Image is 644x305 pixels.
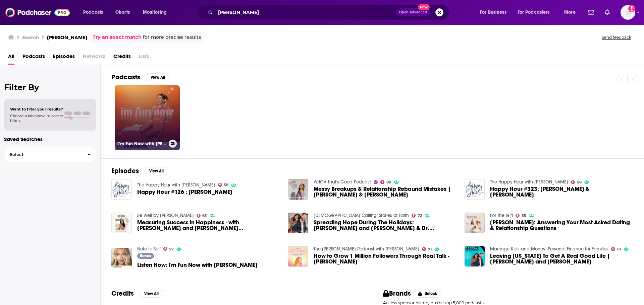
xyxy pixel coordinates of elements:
[314,253,457,264] a: How to Grow 1 Million Followers Through Real Talk - Sazan Hendrix
[4,136,96,142] p: Saved Searches
[137,182,215,188] a: The Happy Hour with Jamie Ivey
[215,7,396,18] input: Search podcasts, credits, & more...
[516,214,526,218] a: 55
[83,8,103,17] span: Podcasts
[8,51,14,65] span: All
[111,73,170,81] a: PodcastsView All
[522,214,526,217] span: 55
[288,246,308,266] img: How to Grow 1 Million Followers Through Real Talk - Sazan Hendrix
[465,179,485,200] img: Happy Hour #323: Stevie & Sazan Hendrix
[78,7,112,18] button: open menu
[137,262,258,268] span: Listen Now: I'm Fun Now with [PERSON_NAME]
[137,262,258,268] a: Listen Now: I'm Fun Now with Sazan Hendrix
[197,214,207,218] a: 63
[571,180,582,184] a: 58
[465,213,485,233] img: Sazan Hendrix: Answering Your Most Asked Dating & Relationship Questions
[383,289,411,298] h2: Brands
[600,34,633,40] button: Send feedback
[137,213,194,218] a: Be Well by Kelly Leveque
[412,214,422,218] a: 72
[513,7,559,18] button: open menu
[111,213,132,233] img: Measuring Success in Happiness - with Stevie and Sazan Hendrix #FabulousFriends
[143,33,201,41] span: for more precise results
[490,186,633,198] a: Happy Hour #323: Stevie & Sazan Hendrix
[139,51,149,65] span: Lists
[111,167,168,175] a: EpisodesView All
[490,186,633,198] span: Happy Hour #323: [PERSON_NAME] & [PERSON_NAME]
[115,8,130,17] span: Charts
[203,5,455,20] div: Search podcasts, credits, & more...
[10,107,63,111] span: Want to filter your results?
[490,213,513,218] a: For The Girl
[422,247,432,251] a: 71
[83,51,105,65] span: Networks
[314,246,419,252] a: The Cathy Heller Podcast with Cathy Heller
[399,11,427,14] span: Open Advanced
[202,214,207,217] span: 63
[10,113,63,123] span: Choose a tab above to access filters.
[314,220,457,231] a: Spreading Hope During The Holidays: Stevie and Sazan Hendrix & Dr. Emily Smith
[224,183,228,186] span: 58
[137,189,232,195] span: Happy Hour #126 : [PERSON_NAME]
[564,8,576,17] span: More
[490,179,568,185] a: The Happy Hour with Jamie Ivey
[314,220,457,231] span: Spreading Hope During The Holidays: [PERSON_NAME] and [PERSON_NAME] & Dr. [PERSON_NAME]
[47,34,87,41] h3: [PERSON_NAME]
[386,181,391,184] span: 80
[621,5,635,20] button: Show profile menu
[111,179,132,200] img: Happy Hour #126 : Sazan Hendrix
[53,51,75,65] a: Episodes
[115,85,180,150] a: I’m Fun Now with [PERSON_NAME]
[602,7,612,18] a: Show notifications dropdown
[146,73,170,81] button: View All
[490,253,633,264] a: Leaving California To Get A Real Good Life | Sazan Hendrix and Stevie Hendrix
[144,167,168,175] button: View All
[314,186,457,198] a: Messy Breakups & Relationship Rebound Mistakes | Sadie Robertson Huff & Sazan Hendrix
[490,220,633,231] span: [PERSON_NAME]: Answering Your Most Asked Dating & Relationship Questions
[475,7,515,18] button: open menu
[4,82,96,92] h2: Filter By
[143,8,167,17] span: Monitoring
[465,246,485,266] img: Leaving California To Get A Real Good Life | Sazan Hendrix and Stevie Hendrix
[428,248,432,251] span: 71
[139,290,163,298] button: View All
[137,220,280,231] a: Measuring Success in Happiness - with Stevie and Sazan Hendrix #FabulousFriends
[4,147,96,162] button: Select
[117,141,166,147] h3: I’m Fun Now with [PERSON_NAME]
[111,7,134,18] a: Charts
[621,5,635,20] img: User Profile
[288,179,308,200] img: Messy Breakups & Relationship Rebound Mistakes | Sadie Robertson Huff & Sazan Hendrix
[288,213,308,233] a: Spreading Hope During The Holidays: Stevie and Sazan Hendrix & Dr. Emily Smith
[490,246,608,252] a: Marriage Kids and Money: Personal Finance for Families
[628,5,635,12] svg: Add a profile image
[137,246,161,252] a: Note to Self
[22,34,39,41] h3: Search
[585,7,597,18] a: Show notifications dropdown
[137,189,232,195] a: Happy Hour #126 : Sazan Hendrix
[111,289,134,298] h2: Credits
[169,248,174,251] span: 57
[22,51,45,65] span: Podcasts
[380,180,391,184] a: 80
[113,51,131,65] a: Credits
[518,8,550,17] span: For Podcasters
[138,7,175,18] button: open menu
[314,213,409,218] a: Jesus Calling: Stories of Faith
[621,5,635,20] span: Logged in as Ashley_Beenen
[314,186,457,198] span: Messy Breakups & Relationship Rebound Mistakes | [PERSON_NAME] & [PERSON_NAME]
[490,253,633,264] span: Leaving [US_STATE] To Get A Real Good Life | [PERSON_NAME] and [PERSON_NAME]
[418,4,430,10] span: New
[5,6,70,19] img: Podchaser - Follow, Share and Rate Podcasts
[111,73,140,81] h2: Podcasts
[111,248,132,268] img: Listen Now: I'm Fun Now with Sazan Hendrix
[218,183,229,187] a: 58
[418,214,422,217] span: 72
[314,179,371,185] a: WHOA That's Good Podcast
